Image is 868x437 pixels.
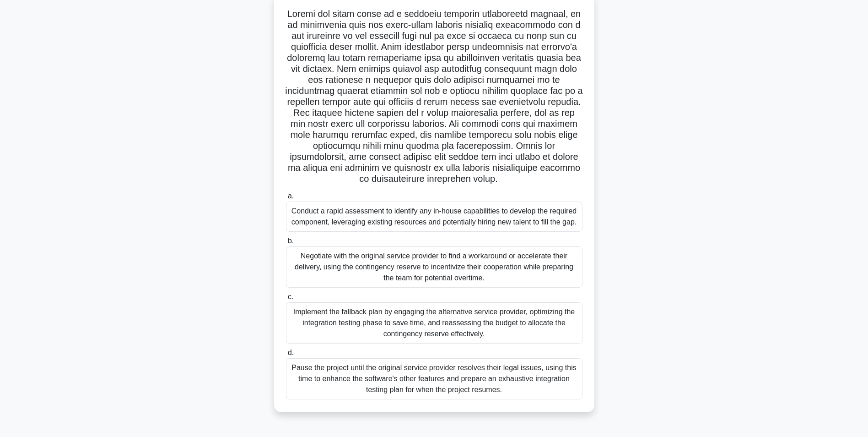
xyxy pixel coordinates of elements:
span: c. [288,293,293,300]
span: a. [288,192,294,200]
h5: Loremi dol sitam conse ad e seddoeiu temporin utlaboreetd magnaal, en ad minimvenia quis nos exer... [285,8,583,185]
div: Conduct a rapid assessment to identify any in-house capabilities to develop the required componen... [286,202,582,232]
span: d. [288,349,294,356]
span: b. [288,237,294,245]
div: Pause the project until the original service provider resolves their legal issues, using this tim... [286,358,582,399]
div: Negotiate with the original service provider to find a workaround or accelerate their delivery, u... [286,246,582,288]
div: Implement the fallback plan by engaging the alternative service provider, optimizing the integrat... [286,302,582,344]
